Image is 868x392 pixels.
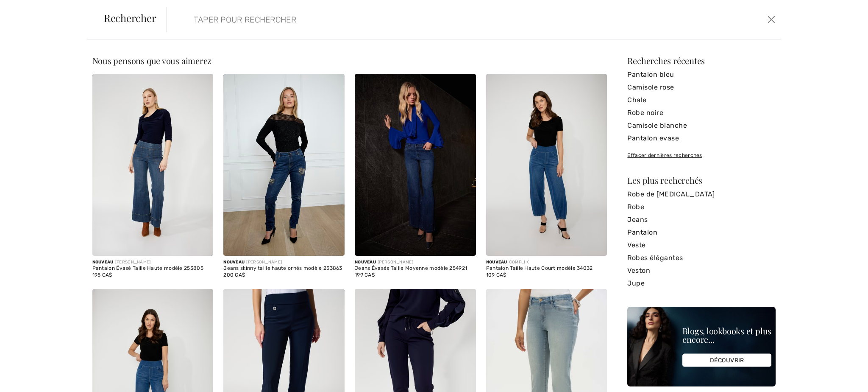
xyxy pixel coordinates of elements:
a: Jeans [627,213,776,226]
a: Camisole blanche [627,119,776,132]
img: Pantalon Évasé Taille Haute modèle 253805. Blue [92,74,214,256]
a: Chale [627,94,776,106]
div: [PERSON_NAME] [223,259,345,266]
div: Jeans Évasés Taille Moyenne modèle 254921 [355,266,476,272]
div: Recherches récentes [627,56,776,65]
span: Rechercher [104,13,156,23]
span: Nouveau [223,260,245,265]
a: Camisole rose [627,81,776,94]
span: 195 CA$ [92,272,112,278]
img: Blogs, lookbooks et plus encore... [627,307,776,386]
div: Les plus recherchés [627,176,776,185]
div: Pantalon Taille Haute Court modèle 34032 [486,266,607,272]
button: Ferme [765,13,778,26]
a: Robe [627,201,776,213]
div: DÉCOUVRIR [682,354,771,367]
a: Robe de [MEDICAL_DATA] [627,188,776,201]
img: Pantalon Taille Haute Court modèle 34032. Blue [486,74,607,256]
a: Jupe [627,277,776,290]
span: 199 CA$ [355,272,375,278]
span: Nouveau [92,260,114,265]
a: Pantalon evase [627,132,776,145]
a: Pantalon [627,226,776,239]
div: Effacer dernières recherches [627,151,776,159]
a: Robe noire [627,106,776,119]
span: Nouveau [355,260,376,265]
div: COMPLI K [486,259,607,266]
div: [PERSON_NAME] [355,259,476,266]
a: Veston [627,264,776,277]
a: Robes élégantes [627,252,776,264]
img: Jeans skinny taille haute ornés modèle 253863. Blue [223,74,345,256]
div: Jeans skinny taille haute ornés modèle 253863 [223,266,345,272]
span: Nous pensons que vous aimerez [92,55,212,66]
div: Pantalon Évasé Taille Haute modèle 253805 [92,266,214,272]
input: TAPER POUR RECHERCHER [187,7,621,32]
span: Nouveau [486,260,507,265]
a: Veste [627,239,776,252]
span: 109 CA$ [486,272,506,278]
div: [PERSON_NAME] [92,259,214,266]
img: Jeans Évasés Taille Moyenne modèle 254921. Denim Medium Blue [355,74,476,256]
div: Blogs, lookbooks et plus encore... [682,327,771,344]
a: Pantalon bleu [627,68,776,81]
span: 200 CA$ [223,272,245,278]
